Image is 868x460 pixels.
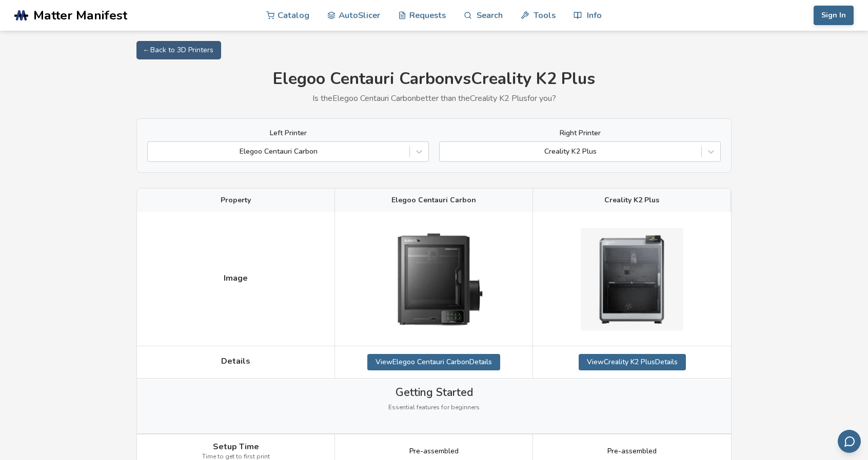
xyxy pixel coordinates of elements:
input: Elegoo Centauri Carbon [153,148,155,156]
span: Creality K2 Plus [604,196,659,204]
a: ViewCreality K2 PlusDetails [579,354,686,370]
button: Send feedback via email [838,430,861,453]
a: ViewElegoo Centauri CarbonDetails [367,354,500,370]
label: Right Printer [439,129,721,137]
p: Is the Elegoo Centauri Carbon better than the Creality K2 Plus for you? [136,94,732,103]
button: Sign In [814,6,854,25]
span: Details [221,357,250,366]
input: Creality K2 Plus [445,148,447,156]
h1: Elegoo Centauri Carbon vs Creality K2 Plus [136,70,732,89]
img: Elegoo Centauri Carbon [383,220,485,338]
span: Elegoo Centauri Carbon [391,196,476,204]
span: Property [221,196,251,204]
label: Left Printer [147,129,429,137]
span: Matter Manifest [33,8,127,23]
span: Pre-assembled [607,447,657,455]
a: ← Back to 3D Printers [136,41,221,59]
span: Image [224,274,248,283]
span: Pre-assembled [409,447,459,455]
span: Getting Started [396,386,473,399]
span: Setup Time [213,442,259,451]
img: Creality K2 Plus [581,228,683,330]
span: Essential features for beginners [388,404,480,411]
